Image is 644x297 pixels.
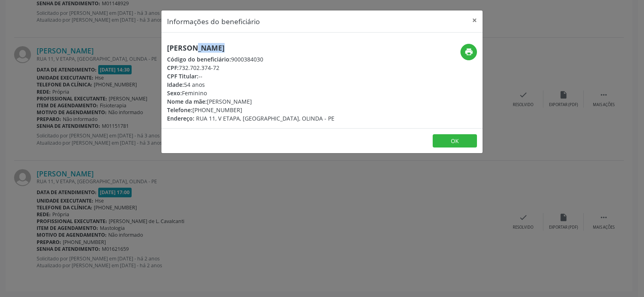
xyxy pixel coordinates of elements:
span: Telefone: [167,106,192,114]
div: [PERSON_NAME] [167,97,334,106]
span: RUA 11, V ETAPA, [GEOGRAPHIC_DATA], OLINDA - PE [196,115,334,122]
span: Sexo: [167,89,182,97]
h5: [PERSON_NAME] [167,44,334,52]
div: 54 anos [167,80,334,89]
span: Código do beneficiário: [167,55,231,63]
button: print [460,44,477,60]
h5: Informações do beneficiário [167,16,260,27]
span: CPF Titular: [167,72,198,80]
button: Close [466,10,483,30]
div: [PHONE_NUMBER] [167,106,334,114]
span: Idade: [167,81,184,88]
div: 9000384030 [167,55,334,63]
span: Nome da mãe: [167,98,207,105]
div: 732.702.374-72 [167,63,334,72]
div: -- [167,72,334,80]
button: OK [433,134,477,148]
i: print [464,47,473,56]
span: Endereço: [167,115,194,122]
span: CPF: [167,64,179,72]
div: Feminino [167,89,334,97]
